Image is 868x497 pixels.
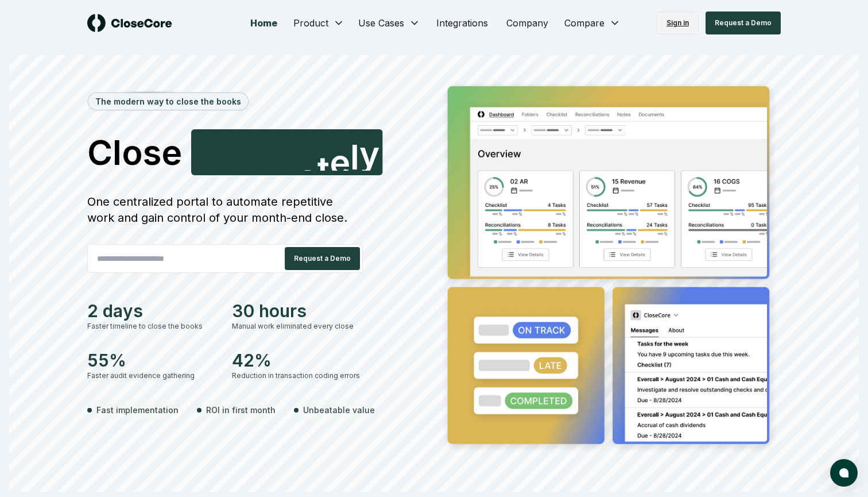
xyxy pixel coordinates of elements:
[232,371,363,381] div: Reduction in transaction coding errors
[232,350,363,371] div: 42%
[439,78,781,456] img: Jumbotron
[87,371,218,381] div: Faster audit evidence gathering
[232,321,363,332] div: Manual work eliminated every close
[198,168,223,203] span: A
[88,93,248,110] div: The modern way to close the books
[87,300,218,321] div: 2 days
[351,11,427,34] button: Use Cases
[706,11,781,34] button: Request a Demo
[87,194,363,226] div: One centralized portal to automate repetitive work and gain control of your month-end close.
[87,350,218,371] div: 55%
[330,145,350,179] span: e
[206,404,276,416] span: ROI in first month
[243,168,263,203] span: c
[241,11,286,34] a: Home
[564,16,604,30] span: Compare
[350,140,359,174] span: l
[285,247,360,270] button: Request a Demo
[830,459,858,487] button: atlas-launcher
[286,11,351,34] button: Product
[317,152,330,186] span: t
[427,11,497,34] a: Integrations
[293,16,328,30] span: Product
[87,14,172,32] img: logo
[303,404,375,416] span: Unbeatable value
[87,135,182,169] span: Close
[359,137,379,171] span: y
[497,11,557,34] a: Company
[358,16,404,30] span: Use Cases
[657,11,699,34] a: Sign in
[223,168,243,203] span: c
[263,168,284,203] span: u
[96,404,179,416] span: Fast implementation
[557,11,627,34] button: Compare
[298,159,317,194] span: a
[232,300,363,321] div: 30 hours
[284,165,298,200] span: r
[87,321,218,332] div: Faster timeline to close the books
